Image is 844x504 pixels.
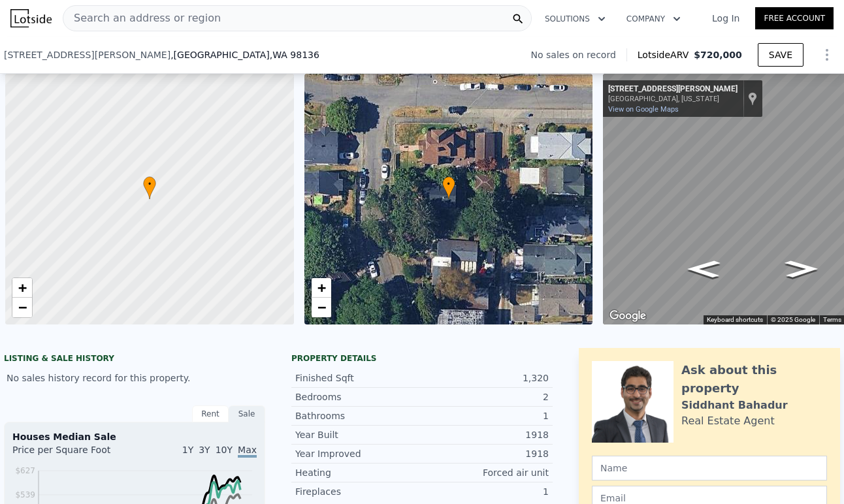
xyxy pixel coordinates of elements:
span: − [317,299,325,315]
div: Bedrooms [295,390,422,403]
span: + [18,279,27,296]
div: 1918 [422,447,549,460]
div: No sales history record for this property. [4,366,265,390]
div: Property details [291,353,553,364]
div: Sale [229,405,265,422]
span: Max [238,445,257,458]
button: Company [616,7,691,31]
tspan: $539 [15,490,35,499]
input: Name [592,456,827,480]
a: Log In [696,12,755,25]
img: Google [606,307,649,324]
div: Finished Sqft [295,371,422,385]
span: © 2025 Google [771,316,815,323]
button: Show Options [814,42,840,68]
path: Go South, Holly Pl SW [771,256,832,281]
a: Zoom out [312,298,331,317]
span: , WA 98136 [270,50,319,60]
div: Siddhant Bahadur [681,398,788,413]
a: View on Google Maps [608,105,679,114]
span: 10Y [216,445,233,455]
div: No sales on record [531,48,626,61]
div: • [442,176,455,199]
button: Keyboard shortcuts [707,315,763,324]
div: 2 [422,390,549,403]
div: Price per Square Foot [12,443,135,464]
span: • [143,178,156,190]
div: LISTING & SALE HISTORY [4,353,265,366]
div: Heating [295,466,422,479]
div: [STREET_ADDRESS][PERSON_NAME] [608,84,738,95]
span: 3Y [199,445,210,455]
a: Zoom in [312,278,331,298]
a: Open this area in Google Maps (opens a new window) [606,307,649,324]
div: [GEOGRAPHIC_DATA], [US_STATE] [608,95,738,103]
div: 1 [422,409,549,422]
span: [STREET_ADDRESS][PERSON_NAME] [4,48,170,61]
tspan: $627 [15,466,35,475]
div: Rent [192,405,229,422]
img: Lotside [10,9,52,27]
span: Search an address or region [63,10,221,26]
a: Free Account [755,7,834,29]
div: Houses Median Sale [12,430,257,443]
a: Terms (opens in new tab) [823,316,841,323]
span: Lotside ARV [638,48,694,61]
div: Ask about this property [681,361,827,398]
div: Year Built [295,428,422,441]
span: 1Y [182,445,193,455]
div: 1,320 [422,371,549,385]
div: Year Improved [295,447,422,460]
path: Go North, Holly Pl SW [673,257,734,282]
span: + [317,279,325,296]
a: Show location on map [748,91,757,106]
div: Bathrooms [295,409,422,422]
span: , [GEOGRAPHIC_DATA] [170,48,319,61]
div: Fireplaces [295,485,422,498]
div: Forced air unit [422,466,549,479]
a: Zoom in [12,278,32,298]
div: Real Estate Agent [681,413,775,429]
div: 1 [422,485,549,498]
span: • [442,178,455,190]
div: 1918 [422,428,549,441]
button: SAVE [758,43,803,67]
button: Solutions [534,7,616,31]
span: $720,000 [694,50,742,60]
div: • [143,176,156,199]
span: − [18,299,27,315]
a: Zoom out [12,298,32,317]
